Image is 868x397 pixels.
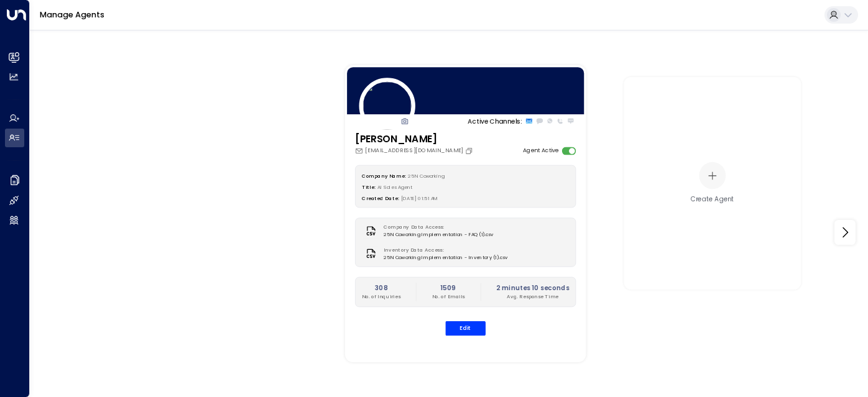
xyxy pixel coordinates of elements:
button: Copy [465,147,475,155]
label: Company Name: [362,173,405,179]
label: Inventory Data Access: [384,247,503,254]
div: [EMAIL_ADDRESS][DOMAIN_NAME] [355,147,475,155]
button: Edit [445,321,486,335]
div: Create Agent [691,195,734,204]
h3: [PERSON_NAME] [355,132,475,147]
img: 84_headshot.jpg [359,78,415,134]
a: Manage Agents [40,9,104,20]
label: Created Date: [362,195,399,201]
span: 25N Coworking Implementation - Inventory (1).csv [384,253,507,261]
label: Agent Active [523,147,559,155]
p: Active Channels: [468,116,522,125]
span: AI Sales Agent [377,184,413,190]
span: 25N Coworking [408,173,445,179]
label: Title: [362,184,375,190]
h2: 1509 [432,283,464,293]
span: [DATE] 01:51 AM [401,195,438,201]
p: No. of Emails [432,293,464,300]
span: 25N Coworking Implementation - FAQ (1).csv [384,231,493,239]
h2: 308 [362,283,400,293]
label: Company Data Access: [384,224,489,232]
p: Avg. Response Time [496,293,569,300]
p: No. of Inquiries [362,293,400,300]
h2: 2 minutes 10 seconds [496,283,569,293]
